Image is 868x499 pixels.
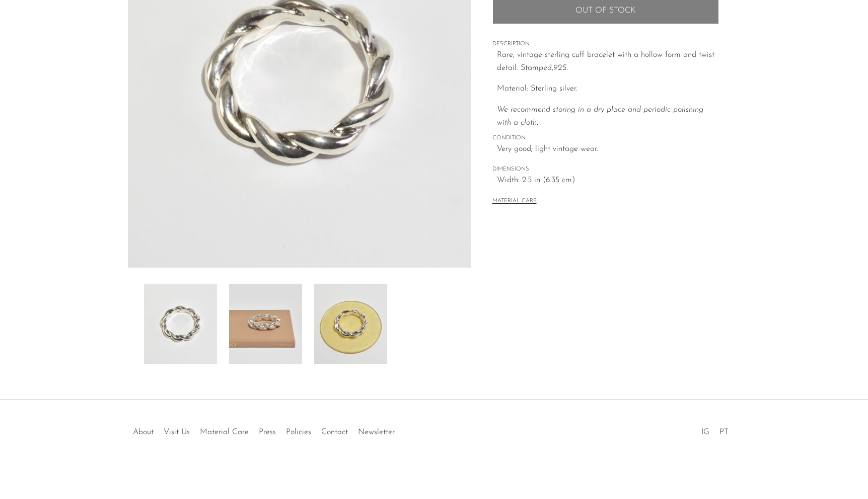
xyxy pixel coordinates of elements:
a: PT [719,428,729,436]
a: Policies [286,428,311,436]
i: We recommend storing in a dry place and periodic polishing with a cloth. [497,106,703,127]
span: Out of stock [575,6,635,16]
img: Sterling Twist Cuff Bracelet [314,284,387,364]
span: Very good; light vintage wear. [497,143,719,156]
ul: Social Medias [696,420,734,439]
p: Material: Sterling silver. [497,82,719,96]
span: CONDITION [492,134,719,143]
a: Visit Us [164,428,190,436]
img: Sterling Twist Cuff Bracelet [229,284,302,364]
a: Contact [321,428,348,436]
span: Width: 2.5 in (6.35 cm) [497,174,719,187]
ul: Quick links [128,420,400,439]
em: 925. [553,64,568,72]
span: DIMENSIONS [492,165,719,174]
a: About [133,428,154,436]
a: Press [259,428,276,436]
img: Sterling Twist Cuff Bracelet [144,284,217,364]
button: MATERIAL CARE [492,198,537,205]
a: IG [701,428,709,436]
span: DESCRIPTION [492,40,719,49]
p: Rare, vintage sterling cuff bracelet with a hollow form and twist detail. Stamped, [497,49,719,74]
a: Material Care [200,428,249,436]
